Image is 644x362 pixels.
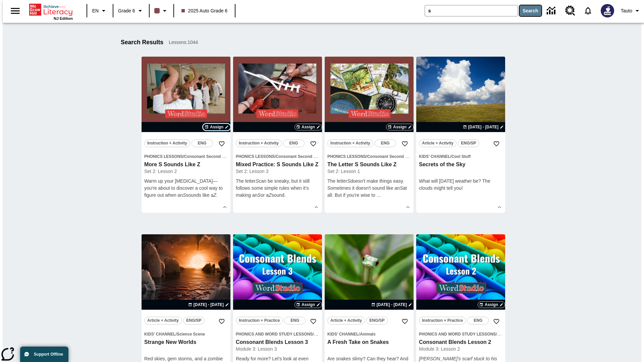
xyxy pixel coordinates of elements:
[543,2,561,20] a: Data Center
[144,317,182,324] button: Article + Activity
[20,347,68,362] button: Support Offline
[330,140,370,147] span: Instruction + Activity
[377,192,381,198] span: …
[198,140,207,147] span: ENG
[485,302,498,308] span: Assign
[327,153,411,160] span: Topic: Phonics Lessons/Consonant Second Sounds
[5,1,25,21] button: Open side menu
[327,317,365,324] button: Article + Activity
[144,178,228,199] p: Warm up your [MEDICAL_DATA]—you're about to discover a cool way to figure out when an sounds like...
[34,352,63,357] span: Support Offline
[450,154,451,159] span: /
[347,178,350,184] em: S
[236,153,319,160] span: Topic: Phonics Lessons/Consonant Second Sounds
[276,154,328,159] span: Consonant Second Sounds
[366,154,367,159] span: /
[118,7,135,14] span: Grade 6
[144,153,228,160] span: Topic: Phonics Lessons/Consonant Second Sounds
[236,330,319,338] span: Topic: Phonics and Word Study Lessons/Consonant Blends
[294,124,322,130] button: Assign Choose Dates
[192,139,213,147] button: ENG
[419,161,502,168] h3: Secrets of the Sky
[203,124,230,130] button: Assign Choose Dates
[29,2,73,20] div: Home
[327,339,411,346] h3: A Fresh Take on Snakes
[236,161,319,168] h3: Mixed Practice: S Sounds Like Z
[327,330,411,338] span: Topic: Kids' Channel/Animals
[184,154,237,159] span: Consonant Second Sounds
[370,302,414,308] button: Jul 22 - Jul 22 Choose Dates
[399,315,411,327] button: Add to Favorites
[313,331,318,337] span: /
[54,16,73,20] span: NJ Edition
[451,154,471,159] span: Cool Stuff
[177,332,205,337] span: Science Scene
[239,317,280,324] span: Instruction + Practice
[497,332,533,337] span: Consonant Blends
[468,124,498,130] span: [DATE] - [DATE]
[381,140,390,147] span: ENG
[283,139,305,147] button: ENG
[147,140,187,147] span: Instruction + Activity
[216,138,228,150] button: Add to Favorites
[419,339,502,346] h3: Consonant Blends Lesson 2
[494,202,504,212] button: Show Details
[236,154,274,159] span: Phonics Lessons
[520,5,541,16] button: Search
[183,154,184,159] span: /
[236,317,283,324] button: Instruction + Practice
[239,140,279,147] span: Instruction + Activity
[467,317,489,324] button: ENG
[176,332,177,337] span: /
[169,39,198,46] span: Lessons : 1044
[327,332,359,337] span: Kids' Channel
[422,140,453,147] span: Article + Activity
[311,202,321,212] button: Show Details
[330,317,362,324] span: Article + Activity
[561,2,579,20] a: Resource Center, Will open in new tab
[366,317,388,324] button: ENG/SP
[618,5,644,17] button: Profile/Settings
[419,317,466,324] button: Instruction + Practice
[144,339,228,346] h3: Strange New Worlds
[419,139,457,147] button: Article + Activity
[579,2,597,19] a: Notifications
[216,315,228,327] button: Add to Favorites
[325,57,414,213] div: lesson details
[419,330,502,338] span: Topic: Phonics and Word Study Lessons/Consonant Blends
[210,124,223,130] span: Assign
[181,7,228,14] span: 2025 Auto Grade 6
[187,302,230,308] button: Jul 22 - Jul 22 Choose Dates
[327,139,373,147] button: Instruction + Activity
[115,5,147,17] button: Grade: Grade 6, Select a grade
[258,192,261,198] em: S
[236,139,282,147] button: Instruction + Activity
[289,140,298,147] span: ENG
[359,332,360,337] span: /
[416,57,505,213] div: lesson details
[422,317,463,324] span: Instruction + Practice
[403,202,413,212] button: Show Details
[386,124,414,130] button: Assign Choose Dates
[393,124,407,130] span: Assign
[89,5,111,17] button: Language: EN, Select a language
[144,161,228,168] h3: More S Sounds Like Z
[462,124,505,130] button: Jul 24 - Jul 31 Choose Dates
[144,154,183,159] span: Phonics Lessons
[377,302,407,308] span: [DATE] - [DATE]
[597,2,618,19] button: Select a new avatar
[144,330,228,338] span: Topic: Kids' Channel/Science Scene
[490,138,502,150] button: Add to Favorites
[314,332,350,337] span: Consonant Blends
[369,317,384,324] span: ENG/SP
[496,331,501,337] span: /
[601,4,614,17] img: Avatar
[419,178,502,192] p: What will [DATE] weather be? The clouds might tell you!
[236,339,319,346] h3: Consonant Blends Lesson 3
[121,39,163,46] h1: Search Results
[147,317,179,324] span: Article + Activity
[419,153,502,160] span: Topic: Kids' Channel/Cool Stuff
[183,192,186,198] em: S
[302,124,315,130] span: Assign
[400,185,403,191] em: S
